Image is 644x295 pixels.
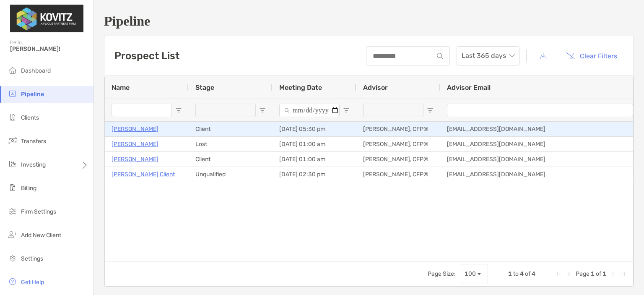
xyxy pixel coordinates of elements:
[8,89,18,99] img: pipeline icon
[21,208,56,215] span: Firm Settings
[591,270,595,277] span: 1
[602,270,606,277] span: 1
[447,104,633,117] input: Advisor Email Filter Input
[21,114,39,121] span: Clients
[273,137,356,151] div: [DATE] 01:00 am
[21,185,36,192] span: Billing
[356,152,440,167] div: [PERSON_NAME], CFP®
[8,253,18,263] img: settings icon
[21,255,43,262] span: Settings
[112,104,172,117] input: Name Filter Input
[189,167,273,182] div: Unqualified
[427,107,434,114] button: Open Filter Menu
[356,167,440,182] div: [PERSON_NAME], CFP®
[114,50,179,62] h3: Prospect List
[610,271,616,277] div: Next Page
[8,65,18,75] img: dashboard icon
[279,104,340,117] input: Meeting Date Filter Input
[279,84,322,91] span: Meeting Date
[576,270,589,277] span: Page
[520,270,524,277] span: 4
[273,167,356,182] div: [DATE] 02:30 pm
[8,159,18,169] img: investing icon
[112,124,158,134] a: [PERSON_NAME]
[112,139,158,149] a: [PERSON_NAME]
[259,107,266,114] button: Open Filter Menu
[356,122,440,136] div: [PERSON_NAME], CFP®
[447,84,491,91] span: Advisor Email
[560,47,623,65] button: Clear Filters
[462,47,514,65] span: Last 365 days
[112,154,158,164] a: [PERSON_NAME]
[175,107,182,114] button: Open Filter Menu
[195,84,214,91] span: Stage
[8,206,18,216] img: firm-settings icon
[513,270,519,277] span: to
[532,270,535,277] span: 4
[10,3,83,34] img: Zoe Logo
[104,13,634,29] h1: Pipeline
[273,152,356,167] div: [DATE] 01:00 am
[596,270,601,277] span: of
[566,271,572,277] div: Previous Page
[8,136,18,146] img: transfers icon
[8,183,18,193] img: billing icon
[21,279,44,286] span: Get Help
[189,122,273,136] div: Client
[556,271,562,277] div: First Page
[8,277,18,287] img: get-help icon
[21,232,61,239] span: Add New Client
[8,230,18,240] img: add_new_client icon
[461,264,488,284] div: Page Size
[525,270,530,277] span: of
[112,169,175,180] a: [PERSON_NAME] Client
[508,270,512,277] span: 1
[21,67,51,74] span: Dashboard
[343,107,350,114] button: Open Filter Menu
[428,270,456,277] div: Page Size:
[437,53,443,59] img: input icon
[189,137,273,151] div: Lost
[21,138,46,145] span: Transfers
[356,137,440,151] div: [PERSON_NAME], CFP®
[112,84,130,91] span: Name
[273,122,356,136] div: [DATE] 05:30 pm
[620,271,626,277] div: Last Page
[465,270,476,277] div: 100
[10,45,88,52] span: [PERSON_NAME]!
[189,152,273,167] div: Client
[21,91,44,98] span: Pipeline
[8,112,18,122] img: clients icon
[363,84,388,91] span: Advisor
[21,161,46,168] span: Investing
